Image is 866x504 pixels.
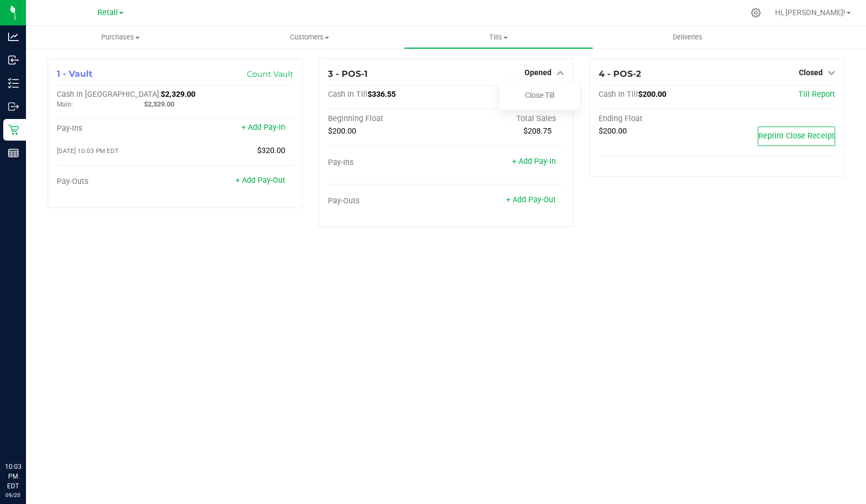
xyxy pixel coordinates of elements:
[328,196,446,206] div: Pay-Outs
[57,177,175,187] div: Pay-Outs
[57,101,73,108] span: Main:
[404,32,592,42] span: Tills
[235,176,285,185] a: + Add Pay-Out
[599,69,641,79] span: 4 - POS-2
[404,26,593,49] a: Tills
[368,90,396,99] span: $336.55
[26,32,215,42] span: Purchases
[5,462,21,491] p: 10:03 PM EDT
[8,148,19,158] inline-svg: Reports
[512,157,556,166] a: + Add Pay-In
[599,114,717,124] div: Ending Float
[506,195,556,204] a: + Add Pay-Out
[57,90,161,99] span: Cash In [GEOGRAPHIC_DATA]:
[215,32,403,42] span: Customers
[446,114,564,124] div: Total Sales
[328,158,446,168] div: Pay-Ins
[247,69,293,79] a: Count Vault
[328,127,356,136] span: $200.00
[758,131,835,141] span: Reprint Close Receipt
[215,26,404,49] a: Customers
[328,90,368,99] span: Cash In Till
[8,124,19,135] inline-svg: Retail
[758,127,835,146] button: Reprint Close Receipt
[524,68,552,77] span: Opened
[798,90,835,99] a: Till Report
[241,123,285,132] a: + Add Pay-In
[5,491,21,499] p: 09/20
[638,90,666,99] span: $200.00
[57,69,93,79] span: 1 - Vault
[328,69,368,79] span: 3 - POS-1
[799,68,823,77] span: Closed
[8,101,19,112] inline-svg: Outbound
[523,127,552,136] span: $208.75
[144,100,174,108] span: $2,329.00
[57,147,119,155] span: [DATE] 10:03 PM EDT
[8,55,19,65] inline-svg: Inbound
[8,31,19,42] inline-svg: Analytics
[525,91,554,100] a: Close Till
[658,32,717,42] span: Deliveries
[749,8,763,18] div: Manage settings
[593,26,782,49] a: Deliveries
[775,8,845,17] span: Hi, [PERSON_NAME]!
[599,90,638,99] span: Cash In Till
[257,146,285,155] span: $320.00
[328,114,446,124] div: Beginning Float
[57,124,175,134] div: Pay-Ins
[8,78,19,89] inline-svg: Inventory
[97,8,118,17] span: Retail
[161,90,195,99] span: $2,329.00
[11,417,43,450] iframe: Resource center
[26,26,215,49] a: Purchases
[599,127,627,136] span: $200.00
